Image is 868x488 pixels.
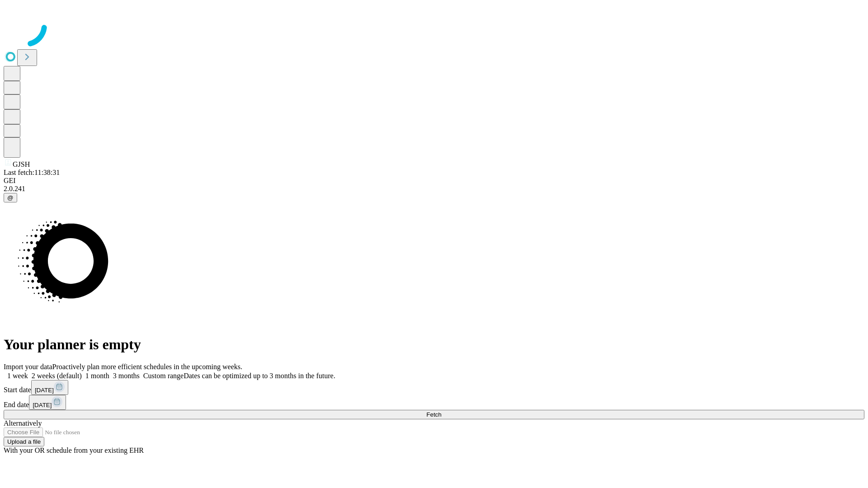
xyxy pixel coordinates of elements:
[4,446,144,454] span: With your OR schedule from your existing EHR
[13,160,30,168] span: GJSH
[4,185,864,193] div: 2.0.241
[4,193,17,202] button: @
[7,194,14,201] span: @
[32,372,82,380] span: 2 weeks (default)
[426,411,441,418] span: Fetch
[4,169,60,176] span: Last fetch: 11:38:31
[4,410,864,419] button: Fetch
[29,395,66,410] button: [DATE]
[33,402,52,408] span: [DATE]
[4,336,864,353] h1: Your planner is empty
[4,395,864,410] div: End date
[4,177,864,185] div: GEI
[4,419,42,427] span: Alternatively
[143,372,184,380] span: Custom range
[35,387,54,394] span: [DATE]
[52,363,242,371] span: Proactively plan more efficient schedules in the upcoming weeks.
[113,372,140,380] span: 3 months
[4,380,864,395] div: Start date
[4,437,44,446] button: Upload a file
[4,363,52,371] span: Import your data
[184,372,335,380] span: Dates can be optimized up to 3 months in the future.
[31,380,68,395] button: [DATE]
[7,372,28,380] span: 1 week
[85,372,109,380] span: 1 month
